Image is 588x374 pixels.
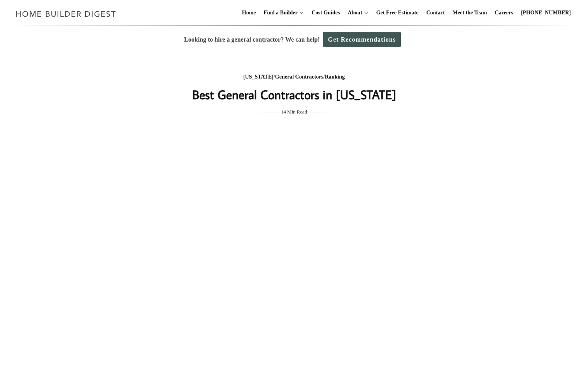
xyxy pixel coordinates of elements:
a: Get Free Estimate [373,0,422,25]
a: Find a Builder [261,0,298,25]
a: [PHONE_NUMBER] [518,0,574,25]
a: Cost Guides [309,0,343,25]
a: About [344,0,362,25]
a: [US_STATE] [243,74,274,80]
img: Home Builder Digest [12,6,119,21]
a: Contact [423,0,448,25]
a: General Contractors [275,74,323,80]
h1: Best General Contractors in [US_STATE] [139,85,449,104]
a: Get Recommendations [323,32,401,47]
div: / / [139,72,449,82]
span: 14 Min Read [281,108,307,116]
a: Home [239,0,259,25]
a: Ranking [325,74,345,80]
a: Careers [492,0,516,25]
a: Meet the Team [449,0,490,25]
